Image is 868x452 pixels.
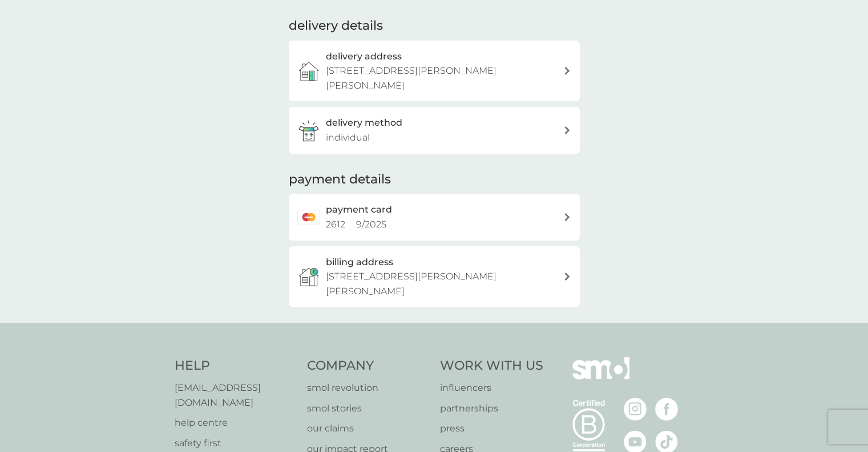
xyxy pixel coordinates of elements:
h3: delivery method [326,115,402,130]
a: delivery methodindividual [289,107,580,153]
button: billing address[STREET_ADDRESS][PERSON_NAME][PERSON_NAME] [289,246,580,307]
h4: Work With Us [440,357,543,375]
h2: payment details [289,171,391,189]
span: 9 / 2025 [356,219,386,230]
a: help centre [175,415,296,430]
p: [STREET_ADDRESS][PERSON_NAME][PERSON_NAME] [326,63,563,93]
a: safety first [175,436,296,451]
a: partnerships [440,401,543,416]
a: smol stories [307,401,429,416]
h2: delivery details [289,17,383,35]
a: payment card2612 9/2025 [289,194,580,240]
h4: Help [175,357,296,375]
a: delivery address[STREET_ADDRESS][PERSON_NAME][PERSON_NAME] [289,41,580,102]
a: influencers [440,381,543,395]
h4: Company [307,357,429,375]
img: smol [572,357,629,396]
p: individual [326,130,370,145]
h2: payment card [326,202,392,217]
span: 2612 [326,219,345,230]
img: visit the smol Instagram page [624,398,647,421]
a: smol revolution [307,381,429,395]
a: our claims [307,421,429,436]
a: [EMAIL_ADDRESS][DOMAIN_NAME] [175,381,296,410]
h3: delivery address [326,49,402,64]
img: visit the smol Facebook page [655,398,678,421]
a: press [440,421,543,436]
p: [STREET_ADDRESS][PERSON_NAME][PERSON_NAME] [326,269,563,298]
h3: billing address [326,255,393,270]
